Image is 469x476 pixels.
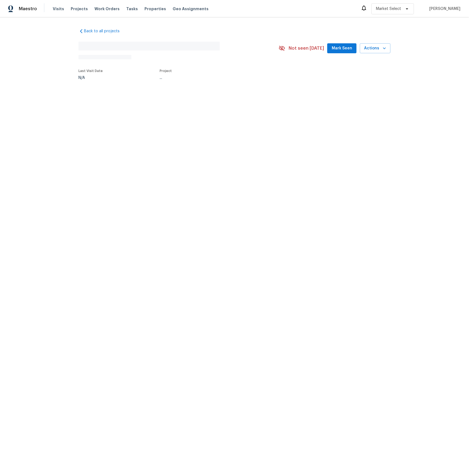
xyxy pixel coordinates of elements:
[173,6,209,12] span: Geo Assignments
[78,69,103,73] span: Last Visit Date
[289,46,324,51] span: Not seen [DATE]
[19,6,37,12] span: Maestro
[78,76,103,80] div: N/A
[376,6,401,12] span: Market Select
[360,43,391,54] button: Actions
[78,28,131,34] a: Back to all projects
[71,6,88,12] span: Projects
[94,6,120,12] span: Work Orders
[327,43,357,54] button: Mark Seen
[364,45,386,52] span: Actions
[126,7,138,11] span: Tasks
[427,6,461,12] span: [PERSON_NAME]
[160,69,172,73] span: Project
[53,6,64,12] span: Visits
[332,45,352,52] span: Mark Seen
[160,76,266,80] div: ...
[144,6,166,12] span: Properties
